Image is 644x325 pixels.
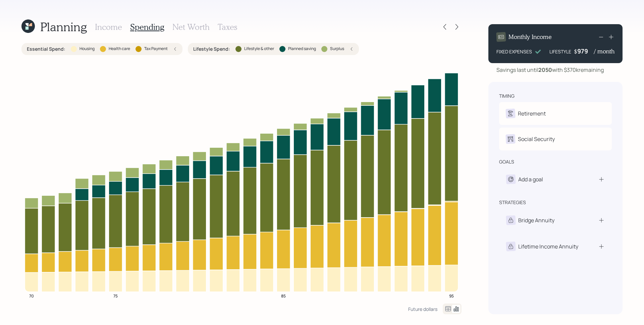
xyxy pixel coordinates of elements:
label: Surplus [330,46,344,52]
label: Tax Payment [144,46,168,52]
h4: Monthly Income [508,33,552,41]
h3: Taxes [218,22,237,32]
h3: Net Worth [172,22,210,32]
tspan: 95 [449,293,454,298]
label: Lifestyle & other [244,46,274,52]
tspan: 85 [281,293,286,298]
div: strategies [499,199,526,206]
div: Future dollars [408,306,437,312]
div: LIFESTYLE [549,48,571,55]
div: 979 [577,47,594,55]
div: Savings last until with $370k remaining [496,66,604,74]
div: Add a goal [518,175,543,183]
h1: Planning [40,19,87,34]
div: timing [499,93,515,99]
label: Housing [79,46,95,52]
tspan: 75 [113,293,118,298]
tspan: 70 [29,293,34,298]
div: goals [499,158,514,165]
h4: / month [594,48,614,55]
div: Retirement [518,109,546,118]
h4: $ [574,48,577,55]
div: Bridge Annuity [518,216,554,224]
div: FIXED EXPENSES [496,48,532,55]
div: Social Security [518,135,555,143]
h3: Income [95,22,122,32]
h3: Spending [130,22,164,32]
label: Health care [109,46,130,52]
label: Essential Spend : [27,46,65,52]
label: Lifestyle Spend : [193,46,230,52]
label: Planned saving [288,46,316,52]
div: Lifetime Income Annuity [518,242,578,250]
b: 2050 [538,66,552,74]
